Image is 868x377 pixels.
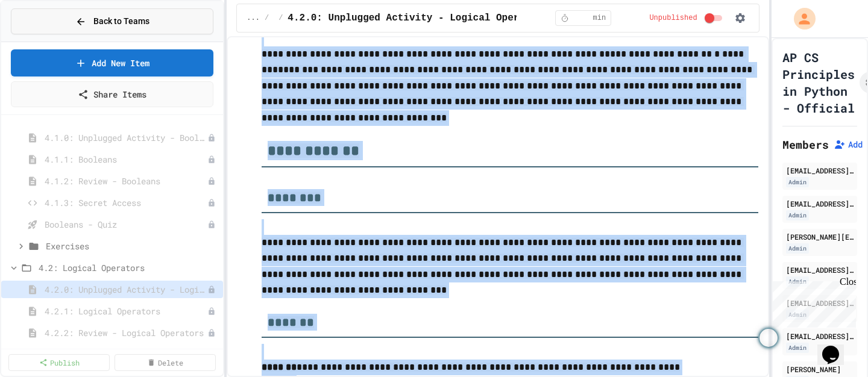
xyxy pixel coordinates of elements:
div: [EMAIL_ADDRESS][DOMAIN_NAME] [786,198,854,209]
span: min [593,13,606,23]
div: [EMAIL_ADDRESS][DOMAIN_NAME] [786,264,854,275]
span: 4.2.0: Unplugged Activity - Logical Operators [288,11,548,25]
iframe: chat widget [817,329,856,365]
span: 4.2: Logical Operators [39,261,218,274]
span: Booleans - Quiz [45,218,207,231]
div: Unpublished [207,199,216,207]
span: / [265,13,269,23]
span: ... [247,13,260,23]
h1: AP CS Principles in Python - Official [782,49,855,116]
div: Admin [786,210,809,220]
div: Unpublished [207,134,216,142]
div: Unpublished [207,177,216,185]
div: [PERSON_NAME][EMAIL_ADDRESS][DOMAIN_NAME] [786,231,854,242]
div: Unpublished [207,329,216,337]
button: Back to Teams [11,8,213,34]
div: Admin [786,343,809,353]
span: / [278,13,283,23]
span: 4.2.2: Review - Logical Operators [45,326,207,339]
div: Chat with us now!Close [5,5,83,76]
a: Delete [115,354,216,371]
div: Unpublished [207,307,216,316]
div: [EMAIL_ADDRESS][DOMAIN_NAME] [786,331,854,341]
div: Unpublished [207,220,216,229]
a: Share Items [11,81,213,107]
div: Admin [786,243,809,254]
button: Add [834,139,863,151]
div: Admin [786,177,809,187]
span: Back to Teams [93,15,149,28]
div: [EMAIL_ADDRESS][DOMAIN_NAME] [786,165,854,176]
a: Add New Item [11,49,213,76]
span: Exercises [46,240,218,252]
div: Unpublished [207,155,216,164]
span: 4.1.2: Review - Booleans [45,175,207,187]
div: Unpublished [207,285,216,294]
h2: Members [782,136,829,153]
span: 4.1.1: Booleans [45,153,207,166]
span: Unpublished [649,13,697,23]
div: [PERSON_NAME] [786,364,854,375]
iframe: chat widget [768,276,856,328]
span: 4.1.0: Unplugged Activity - Booleans [45,131,207,144]
span: 4.1.3: Secret Access [45,196,207,209]
a: Publish [8,354,110,371]
span: 4.2.1: Logical Operators [45,305,207,317]
span: 4.2.0: Unplugged Activity - Logical Operators [45,283,207,296]
div: My Account [781,5,819,33]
